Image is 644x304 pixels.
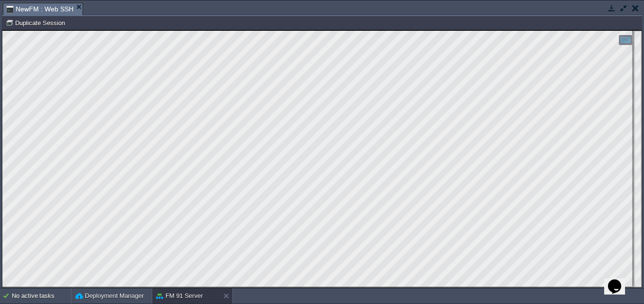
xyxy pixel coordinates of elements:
iframe: chat widget [604,266,635,295]
button: FM 91 Server [156,291,203,301]
button: Deployment Manager [75,291,144,301]
div: No active tasks [12,288,71,304]
button: Duplicate Session [6,18,68,27]
span: NewFM : Web SSH [6,3,74,15]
